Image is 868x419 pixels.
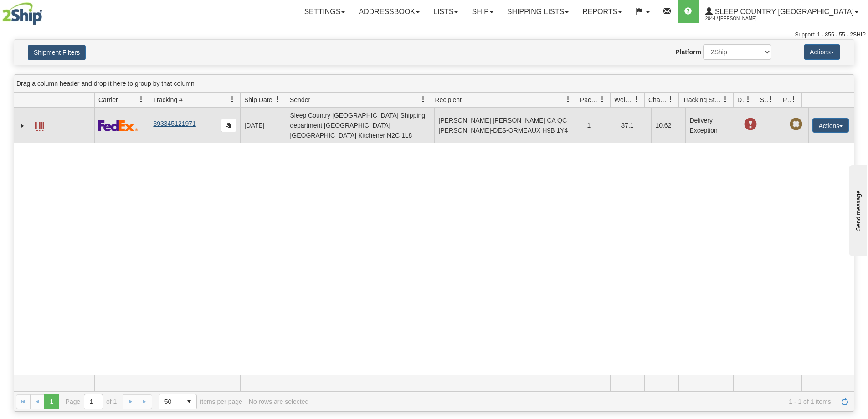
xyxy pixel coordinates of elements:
[249,398,309,405] div: No rows are selected
[786,92,801,107] a: Pickup Status filter column settings
[648,95,668,104] span: Charge
[837,394,852,409] a: Refresh
[560,92,576,107] a: Recipient filter column settings
[286,108,434,143] td: Sleep Country [GEOGRAPHIC_DATA] Shipping department [GEOGRAPHIC_DATA] [GEOGRAPHIC_DATA] Kitchener...
[98,95,118,104] span: Carrier
[426,0,465,23] a: Lists
[595,92,610,107] a: Packages filter column settings
[98,120,138,131] img: 2 - FedEx Express®
[617,108,651,143] td: 37.1
[847,163,867,256] iframe: chat widget
[66,394,117,409] span: Page of 1
[182,394,196,409] span: select
[740,92,756,107] a: Delivery Status filter column settings
[583,108,617,143] td: 1
[159,394,197,409] span: Page sizes drop down
[763,92,779,107] a: Shipment Issues filter column settings
[675,47,701,57] label: Platform
[804,44,840,60] button: Actions
[435,95,462,104] span: Recipient
[744,118,757,131] span: Delivery Exception
[18,121,27,130] a: Expand
[685,108,740,143] td: Delivery Exception
[28,45,86,60] button: Shipment Filters
[629,92,644,107] a: Weight filter column settings
[221,119,236,132] button: Copy to clipboard
[465,0,500,23] a: Ship
[2,31,866,39] div: Support: 1 - 855 - 55 - 2SHIP
[718,92,733,107] a: Tracking Status filter column settings
[164,397,176,406] span: 50
[153,95,183,104] span: Tracking #
[14,75,854,93] div: grid grouping header
[159,394,242,409] span: items per page
[416,92,431,107] a: Sender filter column settings
[500,0,575,23] a: Shipping lists
[705,14,774,23] span: 2044 / [PERSON_NAME]
[134,92,149,107] a: Carrier filter column settings
[651,108,685,143] td: 10.62
[2,2,42,25] img: logo2044.jpg
[153,120,195,127] a: 393345121971
[783,95,791,104] span: Pickup Status
[35,118,44,132] a: Label
[812,118,849,133] button: Actions
[240,108,286,143] td: [DATE]
[290,95,310,104] span: Sender
[352,0,426,23] a: Addressbook
[760,95,768,104] span: Shipment Issues
[614,95,633,104] span: Weight
[44,394,59,409] span: Page 1
[315,398,831,405] span: 1 - 1 of 1 items
[580,95,599,104] span: Packages
[737,95,745,104] span: Delivery Status
[790,118,802,131] span: Pickup Not Assigned
[575,0,629,23] a: Reports
[84,394,103,409] input: Page 1
[434,108,583,143] td: [PERSON_NAME] [PERSON_NAME] CA QC [PERSON_NAME]-DES-ORMEAUX H9B 1Y4
[683,95,722,104] span: Tracking Status
[713,8,854,16] span: Sleep Country [GEOGRAPHIC_DATA]
[699,0,865,23] a: Sleep Country [GEOGRAPHIC_DATA] 2044 / [PERSON_NAME]
[270,92,286,107] a: Ship Date filter column settings
[663,92,678,107] a: Charge filter column settings
[244,95,272,104] span: Ship Date
[7,8,84,15] div: Send message
[225,92,240,107] a: Tracking # filter column settings
[297,0,352,23] a: Settings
